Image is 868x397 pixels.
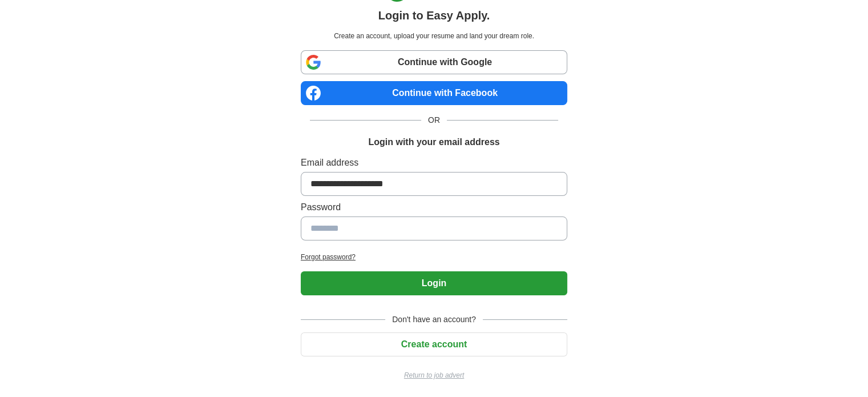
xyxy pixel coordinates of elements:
a: Continue with Facebook [301,81,567,105]
h1: Login to Easy Apply. [378,7,490,24]
span: OR [421,114,447,126]
a: Forgot password? [301,252,567,262]
label: Password [301,200,567,214]
label: Email address [301,156,567,170]
button: Login [301,271,567,295]
a: Continue with Google [301,50,567,74]
button: Create account [301,332,567,356]
a: Create account [301,339,567,349]
h1: Login with your email address [368,135,499,149]
p: Create an account, upload your resume and land your dream role. [303,31,565,41]
span: Don't have an account? [385,314,483,326]
a: Return to job advert [301,370,567,380]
